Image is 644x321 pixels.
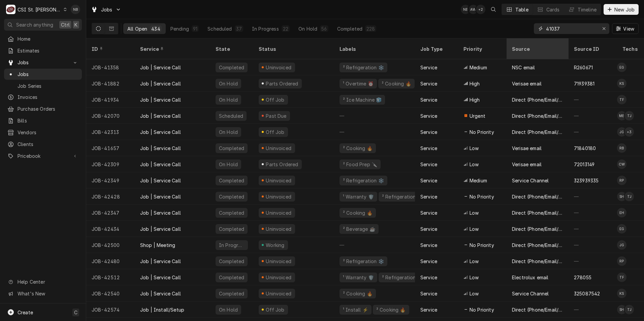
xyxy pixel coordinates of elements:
div: Job | Service Call [140,64,181,71]
div: Chuck Wamboldt's Avatar [617,159,626,169]
button: New Job [604,4,639,15]
div: TJ [624,111,634,120]
div: Parts Ordered [265,80,299,87]
div: JOB-42349 [86,172,135,188]
div: Verisae email [512,80,542,87]
div: Uninvoiced [265,290,292,297]
div: Service [420,64,437,71]
div: Job | Service Call [140,209,181,216]
span: Invoices [18,94,78,101]
div: SH [617,192,626,201]
div: EG [617,63,626,72]
div: Ryan Potts's Avatar [617,256,626,266]
div: In Progress [218,242,245,249]
div: Uninvoiced [265,64,292,71]
span: K [74,21,77,28]
div: JOB-41358 [86,59,135,75]
span: Low [470,225,479,233]
div: On Hold [218,161,238,168]
span: Create [18,310,33,315]
a: Go to Pricebook [4,150,82,162]
div: In Progress [252,25,279,32]
a: Bills [4,115,82,126]
div: All Open [127,25,147,32]
span: Low [470,290,479,297]
div: Direct (Phone/Email/etc.) [512,209,563,216]
div: State [216,45,248,52]
div: ² Refrigeration ❄️ [342,258,385,265]
div: Uninvoiced [265,177,292,184]
div: Working [265,242,285,249]
span: Ctrl [61,21,70,28]
div: Completed [337,25,362,32]
div: 71939381 [574,80,594,87]
div: Service [420,129,437,136]
div: ID [92,45,128,52]
div: Steve Heppermann's Avatar [617,305,626,314]
span: Low [470,209,479,216]
div: 37 [236,25,242,32]
div: Direct (Phone/Email/etc.) [512,242,563,249]
input: Keyword search [546,23,597,34]
div: ¹ Warranty 🛡️ [342,274,375,281]
div: Priority [463,45,500,52]
div: Steve Heppermann's Avatar [617,192,626,201]
span: No Priority [470,193,494,200]
div: Thomas Fonte's Avatar [617,273,626,282]
span: C [74,309,77,316]
div: ² Cooking 🔥 [342,290,373,297]
div: ² Refrigeration ❄️ [342,64,385,71]
div: R260671 [574,64,593,71]
div: ² Refrigeration ❄️ [381,274,424,281]
div: JG [617,127,626,137]
span: Low [470,274,479,281]
div: JOB-42428 [86,188,135,205]
div: Pending [170,25,189,32]
div: — [334,108,415,124]
span: Vendors [18,129,78,136]
div: EG [617,224,626,234]
button: View [612,23,639,34]
div: Scheduled [207,25,232,32]
button: Search anythingCtrlK [4,19,82,31]
div: — [334,124,415,140]
div: Eric Guard's Avatar [617,224,626,234]
div: Labels [340,45,410,52]
div: Completed [218,177,245,184]
div: Direct (Phone/Email/etc.) [512,96,563,103]
div: Status [259,45,327,52]
div: NB [461,5,470,14]
span: Help Center [18,278,78,285]
span: High [470,96,480,103]
div: 278055 [574,274,591,281]
div: Trevor Johnson's Avatar [624,305,634,314]
span: Purchase Orders [18,105,78,112]
div: On Hold [298,25,317,32]
div: JOB-42309 [86,156,135,172]
div: JOB-42313 [86,124,135,140]
span: No Priority [470,129,494,136]
div: Completed [218,258,245,265]
div: — [569,301,617,318]
span: Low [470,258,479,265]
div: Service Channel [512,177,549,184]
button: Erase input [599,23,609,34]
div: JOB-42434 [86,221,135,237]
div: Completed [218,209,245,216]
div: Timeline [578,6,597,13]
div: 22 [283,25,288,32]
div: JOB-41657 [86,140,135,156]
div: On Hold [218,96,238,103]
div: Service [140,45,203,52]
div: JOB-42070 [86,108,135,124]
span: No Priority [470,242,494,249]
span: Low [470,145,479,152]
div: Job | Service Call [140,225,181,233]
span: No Priority [470,306,494,313]
div: ¹ Warranty 🛡️ [342,193,375,200]
div: Electrolux email [512,274,549,281]
div: Uninvoiced [265,258,292,265]
div: — [569,92,617,108]
div: Uninvoiced [265,145,292,152]
div: Scheduled [218,112,244,119]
